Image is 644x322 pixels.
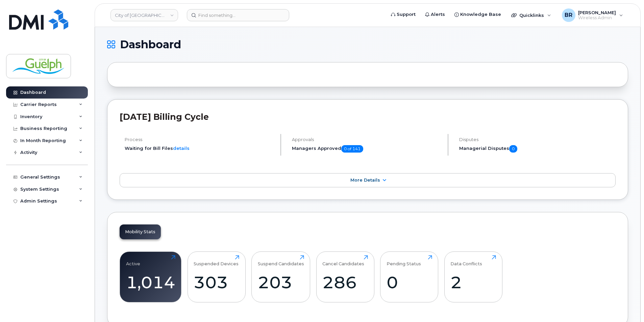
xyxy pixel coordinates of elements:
h2: [DATE] Billing Cycle [120,112,616,122]
h4: Disputes [459,137,616,142]
div: 1,014 [126,272,175,292]
h5: Managerial Disputes [459,145,616,153]
div: Active [126,255,140,266]
a: Suspended Devices303 [194,255,239,298]
div: Data Conflicts [450,255,482,266]
div: Suspended Devices [194,255,239,266]
a: Data Conflicts2 [450,255,496,298]
a: Active1,014 [126,255,175,298]
a: Suspend Candidates203 [258,255,304,298]
span: More Details [350,178,380,183]
h4: Process [125,137,275,142]
h4: Approvals [292,137,442,142]
div: Cancel Candidates [322,255,364,266]
div: 286 [322,272,368,292]
li: Waiting for Bill Files [125,145,275,152]
span: Dashboard [120,39,181,50]
a: Pending Status0 [387,255,432,298]
a: details [173,145,190,151]
span: 0 [509,145,517,153]
div: Suspend Candidates [258,255,304,266]
div: 2 [450,272,496,292]
div: 203 [258,272,304,292]
a: Cancel Candidates286 [322,255,368,298]
div: 303 [194,272,239,292]
h5: Managers Approved [292,145,442,153]
div: 0 [387,272,432,292]
span: 0 of 141 [341,145,363,153]
div: Pending Status [387,255,421,266]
